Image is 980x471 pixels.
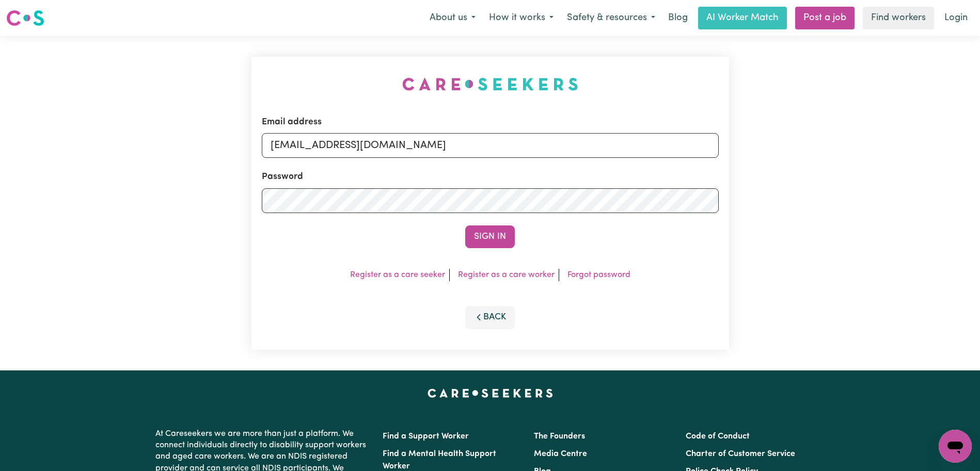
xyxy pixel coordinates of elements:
[6,9,44,27] img: Careseekers logo
[383,432,469,441] a: Find a Support Worker
[458,271,555,279] a: Register as a care worker
[534,450,587,458] a: Media Centre
[262,170,303,184] label: Password
[6,6,44,30] a: Careseekers logo
[686,432,750,441] a: Code of Conduct
[560,7,662,29] button: Safety & resources
[465,306,515,329] button: Back
[939,430,972,463] iframe: Button to launch messaging window
[482,7,560,29] button: How it works
[262,133,719,158] input: Email address
[350,271,445,279] a: Register as a care seeker
[863,7,934,29] a: Find workers
[534,432,585,441] a: The Founders
[428,389,553,397] a: Careseekers home page
[938,7,974,29] a: Login
[698,7,787,29] a: AI Worker Match
[423,7,482,29] button: About us
[662,7,694,29] a: Blog
[795,7,855,29] a: Post a job
[686,450,795,458] a: Charter of Customer Service
[383,450,496,470] a: Find a Mental Health Support Worker
[262,116,322,129] label: Email address
[567,271,630,279] a: Forgot password
[465,225,515,248] button: Sign In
